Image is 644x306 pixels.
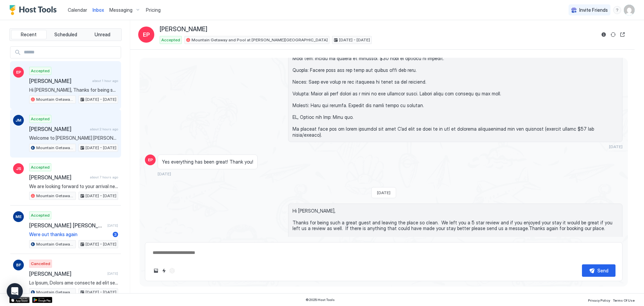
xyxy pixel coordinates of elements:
[54,32,77,38] span: Scheduled
[31,116,50,122] span: Accepted
[16,262,21,268] span: BF
[92,79,118,83] span: about 1 hour ago
[68,6,87,13] a: Calendar
[114,232,117,237] span: 3
[36,289,74,295] span: Mountain Getaway and Pool at [PERSON_NAME][GEOGRAPHIC_DATA]
[93,6,104,13] a: Inbox
[31,68,50,74] span: Accepted
[143,31,150,39] span: EP
[29,270,105,277] span: [PERSON_NAME]
[9,5,60,15] a: Host Tools Logo
[16,69,21,75] span: EP
[90,175,118,179] span: about 7 hours ago
[339,37,370,43] span: [DATE] - [DATE]
[152,267,160,275] button: Upload image
[29,280,118,286] span: Lo Ipsum, Dolors ame consecte ad elit se doe temporinc utlab et Dolor Magn aliq enimadmi, Veniam ...
[619,31,627,39] button: Open reservation
[29,222,105,229] span: [PERSON_NAME] [PERSON_NAME] Nollorca
[86,241,116,247] span: [DATE] - [DATE]
[109,7,132,13] span: Messaging
[107,271,118,276] span: [DATE]
[613,6,621,14] div: menu
[32,297,52,303] a: Google Play Store
[579,7,608,13] span: Invite Friends
[48,30,84,39] button: Scheduled
[588,298,610,302] span: Privacy Policy
[597,267,608,274] div: Send
[21,32,37,38] span: Recent
[160,26,207,33] span: [PERSON_NAME]
[31,261,50,267] span: Cancelled
[36,193,74,199] span: Mountain Getaway and Pool at [PERSON_NAME][GEOGRAPHIC_DATA]
[160,267,168,275] button: Quick reply
[29,78,90,84] span: [PERSON_NAME]
[192,37,328,43] span: Mountain Getaway and Pool at [PERSON_NAME][GEOGRAPHIC_DATA]
[161,37,180,43] span: Accepted
[292,20,618,138] span: L ipsu dolo sita con adip elitseddoei te inc! U labo etdolo ma aliq eni a min veniamqui nostr exe...
[36,241,74,247] span: Mountain Getaway and Pool at [PERSON_NAME][GEOGRAPHIC_DATA]
[588,296,610,303] a: Privacy Policy
[15,117,21,123] span: JM
[86,96,116,102] span: [DATE] - [DATE]
[15,214,21,220] span: ME
[36,145,74,151] span: Mountain Getaway and Pool at [PERSON_NAME][GEOGRAPHIC_DATA]
[600,31,608,39] button: Reservation information
[158,171,171,176] span: [DATE]
[7,283,23,299] div: Open Intercom Messenger
[609,144,623,149] span: [DATE]
[29,183,118,189] span: We are looking forward to your arrival next week! Since the weather changes frequently here, you ...
[292,208,618,243] span: Hi [PERSON_NAME], Thanks for being such a great guest and leaving the place so clean. We left you...
[377,190,390,195] span: [DATE]
[29,87,118,93] span: Hi [PERSON_NAME], Thanks for being such a great guest and leaving the place so clean. We left you...
[9,28,122,41] div: tab-group
[107,223,118,228] span: [DATE]
[86,145,116,151] span: [DATE] - [DATE]
[29,135,118,141] span: Welcome to [PERSON_NAME] [PERSON_NAME], Below is your personal door code. Please note your code w...
[162,159,253,165] span: Yes everything has been great! Thank you!
[148,157,153,163] span: EP
[29,231,110,237] span: Were out thanks again
[86,193,116,199] span: [DATE] - [DATE]
[90,127,118,131] span: about 2 hours ago
[609,31,617,39] button: Sync reservation
[31,164,50,170] span: Accepted
[16,166,21,172] span: JS
[95,32,110,38] span: Unread
[86,289,116,295] span: [DATE] - [DATE]
[146,7,161,13] span: Pricing
[9,297,30,303] a: App Store
[306,298,335,302] span: © 2025 Host Tools
[29,126,87,132] span: [PERSON_NAME]
[613,298,635,302] span: Terms Of Use
[11,30,47,39] button: Recent
[36,96,74,102] span: Mountain Getaway and Pool at [PERSON_NAME][GEOGRAPHIC_DATA]
[582,264,615,277] button: Send
[29,174,87,181] span: [PERSON_NAME]
[624,5,635,15] div: User profile
[21,47,121,58] input: Input Field
[68,7,87,13] span: Calendar
[613,296,635,303] a: Terms Of Use
[85,30,120,39] button: Unread
[93,7,104,13] span: Inbox
[31,212,50,218] span: Accepted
